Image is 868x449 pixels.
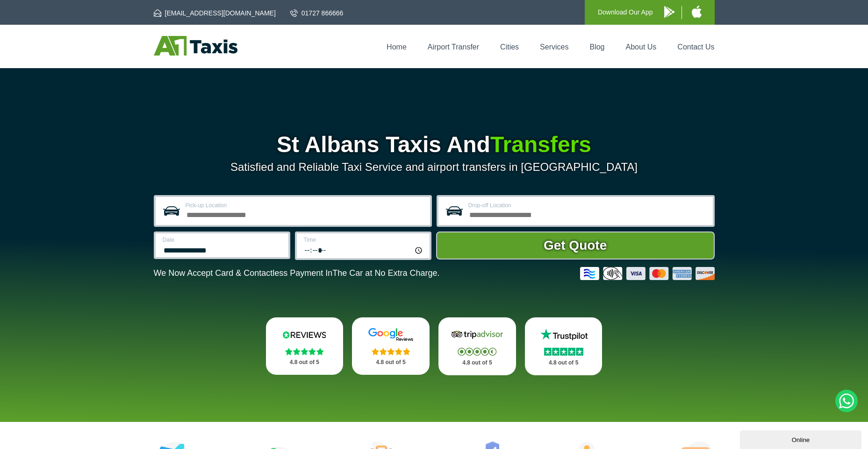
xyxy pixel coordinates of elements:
[304,237,424,243] label: Time
[276,328,332,342] img: Reviews.io
[740,428,863,449] iframe: chat widget
[352,317,430,375] a: Google Stars 4.8 out of 5
[438,317,516,375] a: Tripadvisor Stars 4.8 out of 5
[692,6,702,18] img: A1 Taxis iPhone App
[186,203,424,208] label: Pick-up Location
[677,43,714,51] a: Contact Us
[428,43,479,51] a: Airport Transfer
[664,6,674,18] img: A1 Taxis Android App
[544,348,583,356] img: Stars
[626,43,657,51] a: About Us
[468,203,707,208] label: Drop-off Location
[458,348,496,356] img: Stars
[154,8,276,18] a: [EMAIL_ADDRESS][DOMAIN_NAME]
[363,328,419,342] img: Google
[372,348,410,355] img: Stars
[154,36,237,56] img: A1 Taxis St Albans LTD
[154,133,715,156] h1: St Albans Taxis And
[436,232,715,260] button: Get Quote
[266,317,344,375] a: Reviews.io Stars 4.8 out of 5
[387,43,407,51] a: Home
[536,328,592,342] img: Trustpilot
[362,357,419,368] p: 4.8 out of 5
[598,7,653,18] p: Download Our App
[163,237,283,243] label: Date
[540,43,568,51] a: Services
[285,348,324,355] img: Stars
[332,268,439,278] span: The Car at No Extra Charge.
[589,43,604,51] a: Blog
[535,357,592,369] p: 4.8 out of 5
[154,268,440,278] p: We Now Accept Card & Contactless Payment In
[525,317,603,375] a: Trustpilot Stars 4.8 out of 5
[290,8,344,18] a: 01727 866666
[276,357,333,368] p: 4.8 out of 5
[500,43,519,51] a: Cities
[449,357,506,369] p: 4.8 out of 5
[154,161,715,174] p: Satisfied and Reliable Taxi Service and airport transfers in [GEOGRAPHIC_DATA]
[490,132,591,157] span: Transfers
[580,267,715,280] img: Credit And Debit Cards
[449,328,505,342] img: Tripadvisor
